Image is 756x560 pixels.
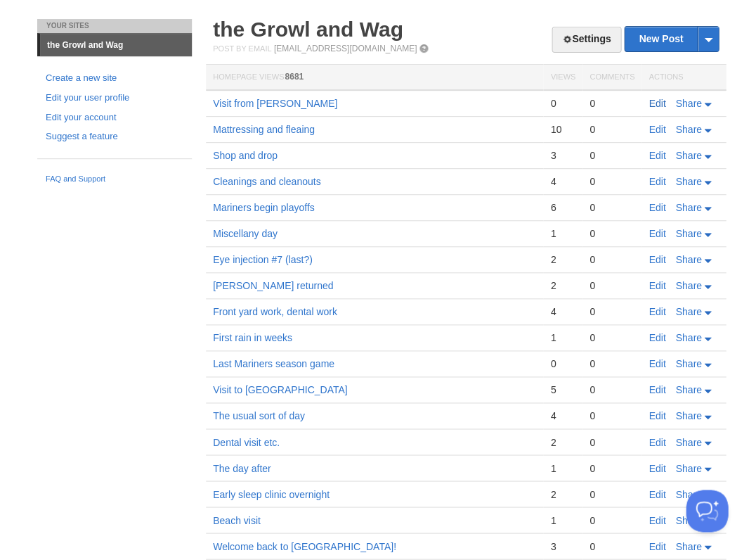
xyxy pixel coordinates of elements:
a: Edit [649,436,665,447]
span: Share [675,436,701,447]
iframe: Help Scout Beacon - Open [686,490,728,532]
a: Edit [649,540,665,552]
a: Edit [649,254,665,265]
a: The usual sort of day [213,410,305,421]
a: Suggest a feature [46,129,183,144]
a: Mariners begin playoffs [213,202,314,213]
div: 1 [550,514,575,526]
a: Edit your account [46,110,183,125]
span: 8681 [285,72,304,82]
div: 0 [589,488,634,500]
div: 0 [550,97,575,110]
div: 3 [550,149,575,162]
a: Visit from [PERSON_NAME] [213,98,337,109]
div: 0 [589,462,634,474]
span: Share [675,488,701,499]
a: First rain in weeks [213,332,292,343]
a: Settings [552,27,621,53]
div: 5 [550,383,575,396]
a: the Growl and Wag [40,34,192,56]
a: The day after [213,462,271,473]
a: Dental visit etc. [213,436,280,447]
a: Cleanings and cleanouts [213,176,320,187]
span: Post by Email [213,44,271,53]
a: [EMAIL_ADDRESS][DOMAIN_NAME] [274,44,417,53]
div: 0 [589,253,634,266]
a: New Post [625,27,718,51]
a: Edit [649,306,665,317]
a: Visit to [GEOGRAPHIC_DATA] [213,384,347,395]
a: Eye injection #7 (last?) [213,254,313,265]
div: 2 [550,279,575,292]
div: 4 [550,409,575,422]
a: Mattressing and fleaing [213,124,315,135]
a: Edit [649,332,665,343]
a: Edit [649,176,665,187]
div: 2 [550,488,575,500]
a: Edit [649,150,665,161]
span: Share [675,384,701,395]
a: Front yard work, dental work [213,306,337,317]
a: Edit [649,228,665,239]
a: Welcome back to [GEOGRAPHIC_DATA]! [213,540,396,552]
div: 0 [589,97,634,110]
div: 0 [589,227,634,240]
a: Beach visit [213,514,261,526]
span: Share [675,540,701,552]
span: Share [675,514,701,526]
li: Your Sites [37,19,192,33]
div: 2 [550,253,575,266]
a: Edit [649,280,665,291]
a: Edit [649,410,665,421]
div: 0 [550,357,575,370]
a: [PERSON_NAME] returned [213,280,333,291]
div: 0 [589,357,634,370]
div: 6 [550,201,575,214]
div: 4 [550,175,575,188]
a: Edit [649,462,665,473]
a: the Growl and Wag [213,18,403,41]
span: Share [675,150,701,161]
a: Edit [649,358,665,369]
span: Share [675,332,701,343]
span: Share [675,124,701,135]
div: 0 [589,540,634,552]
div: 0 [589,305,634,318]
div: 4 [550,305,575,318]
a: Early sleep clinic overnight [213,488,330,499]
div: 0 [589,409,634,422]
a: Miscellany day [213,228,278,239]
div: 0 [589,175,634,188]
span: Share [675,98,701,109]
div: 1 [550,227,575,240]
th: Comments [582,65,641,91]
div: 1 [550,331,575,344]
div: 1 [550,462,575,474]
a: Edit [649,202,665,213]
th: Actions [641,65,726,91]
a: Shop and drop [213,150,278,161]
span: Share [675,228,701,239]
span: Share [675,280,701,291]
span: Share [675,358,701,369]
th: Homepage Views [206,65,543,91]
th: Views [543,65,582,91]
a: FAQ and Support [46,173,183,186]
div: 2 [550,435,575,448]
a: Edit [649,514,665,526]
div: 10 [550,123,575,136]
div: 0 [589,331,634,344]
span: Share [675,176,701,187]
span: Share [675,462,701,473]
div: 0 [589,201,634,214]
div: 0 [589,123,634,136]
div: 0 [589,149,634,162]
a: Edit [649,384,665,395]
div: 0 [589,435,634,448]
span: Share [675,306,701,317]
div: 0 [589,383,634,396]
div: 0 [589,279,634,292]
a: Edit [649,98,665,109]
span: Share [675,254,701,265]
a: Last Mariners season game [213,358,334,369]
